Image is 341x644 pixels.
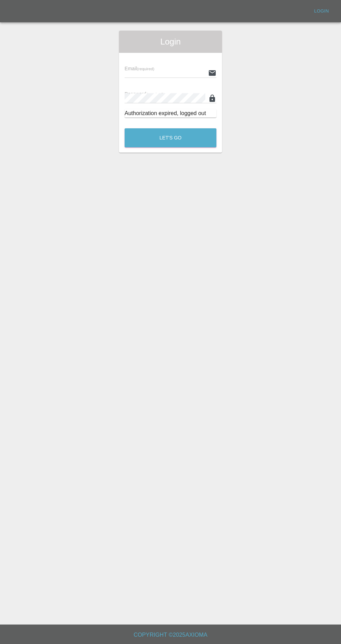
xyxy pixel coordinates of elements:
[125,109,216,118] div: Authorization expired, logged out
[125,128,216,147] button: Let's Go
[125,91,164,97] span: Password
[6,630,335,640] h6: Copyright © 2025 Axioma
[137,67,154,71] small: (required)
[125,36,216,47] span: Login
[125,66,154,71] span: Email
[146,92,164,96] small: (required)
[310,6,333,17] a: Login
